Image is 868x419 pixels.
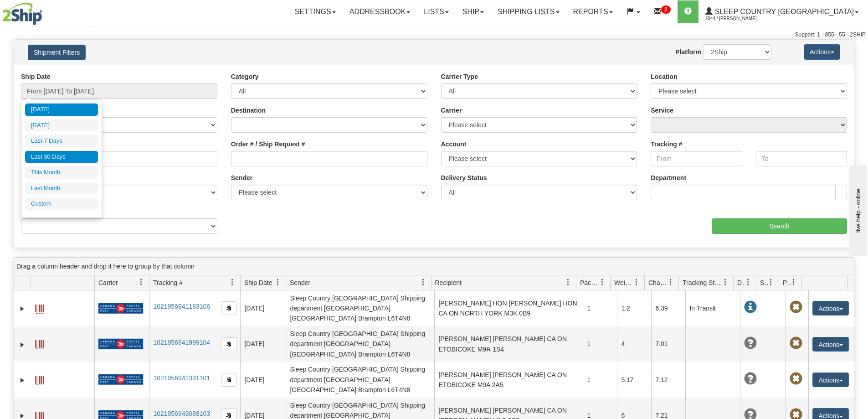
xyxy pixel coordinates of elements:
a: Label [35,372,44,387]
input: From [651,151,742,166]
a: 1021956943088103 [153,410,210,417]
li: [DATE] [25,103,98,116]
label: Delivery Status [441,173,487,182]
td: [DATE] [240,326,286,362]
div: grid grouping header [14,258,854,275]
label: Department [651,173,686,182]
a: 1021956941193106 [153,303,210,310]
span: 2044 / [PERSON_NAME] [705,14,774,23]
button: Shipment Filters [28,45,86,60]
input: To [756,151,847,166]
td: Sleep Country [GEOGRAPHIC_DATA] Shipping department [GEOGRAPHIC_DATA] [GEOGRAPHIC_DATA] Brampton ... [286,362,434,398]
span: Weight [614,278,633,287]
a: Ship Date filter column settings [270,274,286,290]
img: 20 - Canada Post [98,374,143,385]
label: Service [651,106,673,115]
span: Tracking # [153,278,183,287]
a: Delivery Status filter column settings [740,274,756,290]
span: Sender [290,278,310,287]
a: Tracking # filter column settings [225,274,240,290]
a: Addressbook [343,0,417,23]
span: Shipment Issues [760,278,768,287]
span: Delivery Status [737,278,745,287]
a: Label [35,300,44,315]
td: 4 [617,326,651,362]
img: logo2044.jpg [2,2,42,25]
span: Charge [648,278,668,287]
span: Recipient [435,278,462,287]
td: 6.39 [651,290,685,326]
a: Shipment Issues filter column settings [763,274,779,290]
div: Support: 1 - 855 - 55 - 2SHIP [2,31,866,39]
label: Category [231,72,259,81]
td: 1 [583,362,617,398]
span: Pickup Not Assigned [790,337,802,350]
label: Account [441,140,467,149]
a: Ship [456,0,491,23]
td: 5.17 [617,362,651,398]
td: [PERSON_NAME] HON [PERSON_NAME] HON CA ON NORTH YORK M3K 0B9 [434,290,583,326]
a: Shipping lists [491,0,566,23]
span: Carrier [98,278,118,287]
span: In Transit [744,301,757,314]
td: [PERSON_NAME] [PERSON_NAME] CA ON ETOBICOKE M9A 2A5 [434,362,583,398]
span: Sleep Country [GEOGRAPHIC_DATA] [713,8,854,16]
a: Expand [18,340,27,349]
button: Copy to clipboard [221,301,236,315]
span: Pickup Not Assigned [790,372,802,385]
button: Actions [812,337,849,352]
a: Settings [288,0,343,23]
a: Carrier filter column settings [134,274,149,290]
button: Copy to clipboard [221,337,236,351]
span: Unknown [744,372,757,385]
td: 7.12 [651,362,685,398]
a: Weight filter column settings [629,274,644,290]
td: Sleep Country [GEOGRAPHIC_DATA] Shipping department [GEOGRAPHIC_DATA] [GEOGRAPHIC_DATA] Brampton ... [286,326,434,362]
span: Pickup Status [783,278,791,287]
td: [DATE] [240,290,286,326]
td: [DATE] [240,362,286,398]
a: Lists [417,0,455,23]
a: Expand [18,376,27,385]
td: [PERSON_NAME] [PERSON_NAME] CA ON ETOBICOKE M9R 1S4 [434,326,583,362]
a: Label [35,336,44,351]
a: 2 [647,0,678,23]
a: Tracking Status filter column settings [718,274,733,290]
label: Platform [675,47,701,57]
li: [DATE] [25,119,98,132]
button: Actions [812,301,849,316]
span: Unknown [744,337,757,350]
span: Pickup Not Assigned [790,301,802,314]
li: Last 7 Days [25,135,98,147]
span: Tracking Status [683,278,722,287]
span: Ship Date [244,278,272,287]
label: Sender [231,173,252,182]
a: Expand [18,304,27,313]
li: Last 30 Days [25,151,98,163]
a: Pickup Status filter column settings [786,274,801,290]
a: Charge filter column settings [663,274,678,290]
input: Search [712,218,847,234]
li: This Month [25,166,98,179]
img: 20 - Canada Post [98,303,143,314]
label: Destination [231,106,266,115]
a: Reports [566,0,620,23]
sup: 2 [661,5,671,14]
label: Carrier Type [441,72,478,81]
a: 1021956942331101 [153,374,210,382]
a: Recipient filter column settings [560,274,576,290]
button: Copy to clipboard [221,373,236,387]
li: Last Month [25,182,98,195]
span: Packages [580,278,599,287]
label: Carrier [441,106,462,115]
label: Tracking # [651,140,682,149]
img: 20 - Canada Post [98,338,143,350]
button: Actions [804,44,840,60]
label: Order # / Ship Request # [231,140,305,149]
button: Actions [812,372,849,387]
td: Sleep Country [GEOGRAPHIC_DATA] Shipping department [GEOGRAPHIC_DATA] [GEOGRAPHIC_DATA] Brampton ... [286,290,434,326]
a: Packages filter column settings [595,274,610,290]
td: In Transit [685,290,740,326]
iframe: chat widget [847,163,867,256]
td: 1 [583,290,617,326]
